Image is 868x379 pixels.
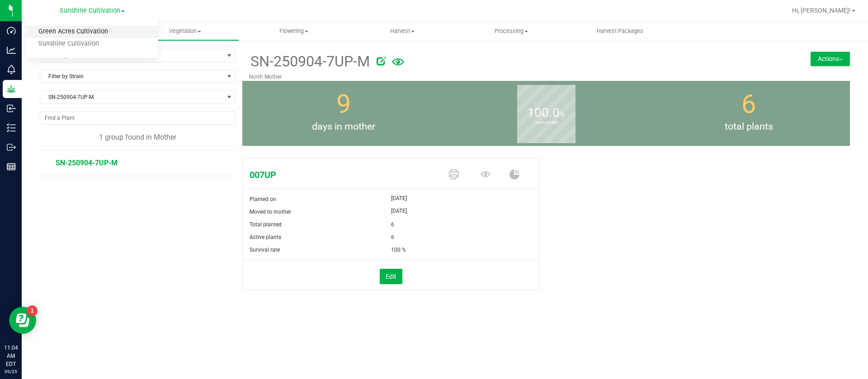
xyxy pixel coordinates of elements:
[7,26,16,35] inline-svg: Dashboard
[391,243,406,256] span: 100 %
[336,89,351,119] span: 9
[26,38,158,50] a: Sunshine Cultivation
[131,22,240,41] a: Vegetation
[391,218,394,231] span: 6
[26,26,158,38] a: Green Acres Cultivation
[457,22,566,41] a: Processing
[250,209,291,215] span: Moved to mother
[391,193,407,204] span: [DATE]
[7,143,16,152] inline-svg: Outbound
[792,7,851,14] span: Hi, [PERSON_NAME]!
[741,89,756,119] span: 6
[7,65,16,74] inline-svg: Monitoring
[250,196,276,202] span: Planted on
[250,247,280,253] span: Survival rate
[22,22,131,41] a: Overview
[517,82,576,163] b: survival rate
[452,81,641,146] group-info-box: Survival rate
[56,159,118,167] span: SN-250904-7UP-M
[7,84,16,94] inline-svg: Grow
[249,51,370,73] span: SN-250904-7UP-M
[348,22,457,41] a: Harvest
[349,27,457,35] span: Harvest
[647,120,850,134] span: total plants
[249,81,438,146] group-info-box: Days in mother
[811,51,850,66] button: Actions
[60,7,120,14] span: Sunshine Cultivation
[7,104,16,113] inline-svg: Inbound
[380,269,402,284] button: Edit
[9,307,36,334] iframe: Resource center
[250,234,281,240] span: Active plants
[242,120,445,134] span: days in mother
[224,49,235,62] span: select
[4,344,18,368] p: 11:04 AM EDT
[239,22,348,41] a: Flowering
[131,27,239,35] span: Vegetation
[7,123,16,132] inline-svg: Inventory
[27,305,38,316] iframe: Resource center unread badge
[249,73,742,81] p: North Mother
[585,27,656,35] span: Harvest Packages
[250,221,282,228] span: Total planted
[7,46,16,55] inline-svg: Analytics
[391,231,394,243] span: 6
[40,70,224,83] span: Filter by Strain
[243,168,440,182] span: 007UP
[40,112,235,124] input: NO DATA FOUND
[40,91,224,103] span: SN-250904-7UP-M
[7,162,16,171] inline-svg: Reports
[566,22,675,41] a: Harvest Packages
[458,27,566,35] span: Processing
[391,206,407,216] span: [DATE]
[654,81,843,146] group-info-box: Total number of plants
[40,132,236,143] div: 1 group found in Mother
[4,368,18,375] p: 09/25
[240,27,348,35] span: Flowering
